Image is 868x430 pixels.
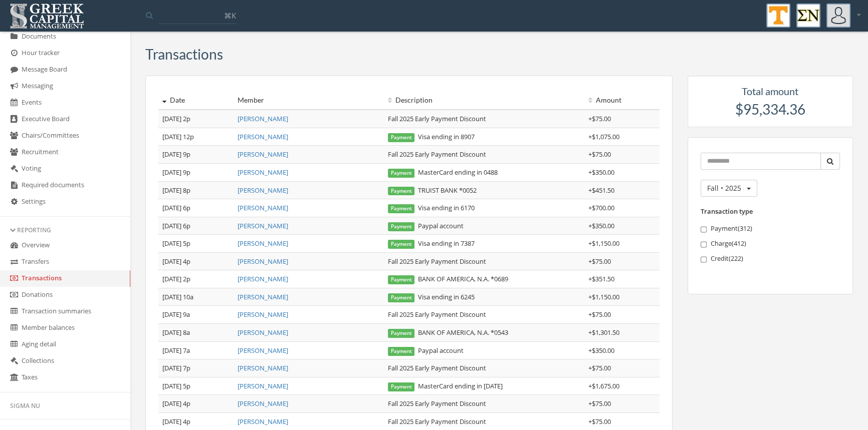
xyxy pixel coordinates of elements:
[158,324,234,342] td: [DATE] 8a
[384,252,584,270] td: Fall 2025 Early Payment Discount
[701,256,707,263] input: Credit(222)
[701,239,840,249] label: Charge ( 412 )
[238,186,288,195] a: [PERSON_NAME]
[388,328,508,337] span: BANK OF AMERICA, N.A. *0543
[238,328,288,337] a: [PERSON_NAME]
[388,292,475,301] span: Visa ending in 6245
[588,95,656,105] div: Amount
[158,163,234,181] td: [DATE] 9p
[588,132,619,141] span: + $1,075.00
[158,252,234,270] td: [DATE] 4p
[588,203,614,212] span: + $700.00
[238,363,288,372] a: [PERSON_NAME]
[388,132,475,141] span: Visa ending in 8907
[388,274,508,283] span: BANK OF AMERICA, N.A. *0689
[701,224,840,234] label: Payment ( 312 )
[158,377,234,395] td: [DATE] 5p
[238,203,288,212] a: [PERSON_NAME]
[158,199,234,217] td: [DATE] 6p
[701,207,753,216] label: Transaction type
[238,399,288,408] a: [PERSON_NAME]
[388,221,464,230] span: Paypal account
[158,146,234,164] td: [DATE] 9p
[238,114,288,123] a: [PERSON_NAME]
[701,254,840,264] label: Credit ( 222 )
[588,363,611,372] span: + $75.00
[384,110,584,128] td: Fall 2025 Early Payment Discount
[238,221,288,230] a: [PERSON_NAME]
[10,226,120,234] div: Reporting
[388,204,415,213] span: Payment
[388,186,477,195] span: TRUIST BANK *0052
[388,187,415,196] span: Payment
[388,293,415,302] span: Payment
[158,181,234,199] td: [DATE] 8p
[238,168,288,177] a: [PERSON_NAME]
[588,328,619,337] span: + $1,301.50
[588,221,614,230] span: + $350.00
[388,346,464,355] span: Paypal account
[588,114,611,123] span: + $75.00
[238,381,288,390] a: [PERSON_NAME]
[238,346,288,355] a: [PERSON_NAME]
[588,399,611,408] span: + $75.00
[238,310,288,319] a: [PERSON_NAME]
[238,417,288,426] a: [PERSON_NAME]
[388,169,415,178] span: Payment
[238,274,288,283] a: [PERSON_NAME]
[735,101,805,118] span: $95,334.36
[388,168,498,177] span: MasterCard ending in 0488
[588,274,614,283] span: + $351.50
[388,239,475,248] span: Visa ending in 7387
[384,395,584,413] td: Fall 2025 Early Payment Discount
[588,381,619,390] span: + $1,675.00
[388,222,415,231] span: Payment
[588,257,611,266] span: + $75.00
[224,11,236,21] span: ⌘K
[698,86,843,97] h5: Total amount
[238,257,288,266] a: [PERSON_NAME]
[388,275,415,284] span: Payment
[158,288,234,306] td: [DATE] 10a
[388,329,415,338] span: Payment
[238,239,288,248] a: [PERSON_NAME]
[588,186,614,195] span: + $451.50
[701,180,757,197] button: Fall • 2025
[588,239,619,248] span: + $1,150.00
[158,359,234,377] td: [DATE] 7p
[238,95,380,105] div: Member
[158,217,234,235] td: [DATE] 6p
[388,381,503,390] span: MasterCard ending in [DATE]
[158,395,234,413] td: [DATE] 4p
[707,183,741,193] span: Fall • 2025
[588,168,614,177] span: + $350.00
[158,235,234,253] td: [DATE] 5p
[158,306,234,324] td: [DATE] 9a
[588,417,611,426] span: + $75.00
[145,47,223,62] h3: Transactions
[388,203,475,212] span: Visa ending in 6170
[158,110,234,128] td: [DATE] 2p
[238,150,288,159] a: [PERSON_NAME]
[384,359,584,377] td: Fall 2025 Early Payment Discount
[158,128,234,146] td: [DATE] 12p
[388,240,415,249] span: Payment
[238,292,288,301] a: [PERSON_NAME]
[588,346,614,355] span: + $350.00
[388,382,415,391] span: Payment
[384,306,584,324] td: Fall 2025 Early Payment Discount
[388,347,415,356] span: Payment
[701,241,707,248] input: Charge(412)
[162,95,230,105] div: Date
[388,133,415,142] span: Payment
[158,270,234,288] td: [DATE] 2p
[588,310,611,319] span: + $75.00
[238,132,288,141] a: [PERSON_NAME]
[701,226,707,233] input: Payment(312)
[588,150,611,159] span: + $75.00
[158,341,234,359] td: [DATE] 7a
[388,95,580,105] div: Description
[588,292,619,301] span: + $1,150.00
[384,146,584,164] td: Fall 2025 Early Payment Discount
